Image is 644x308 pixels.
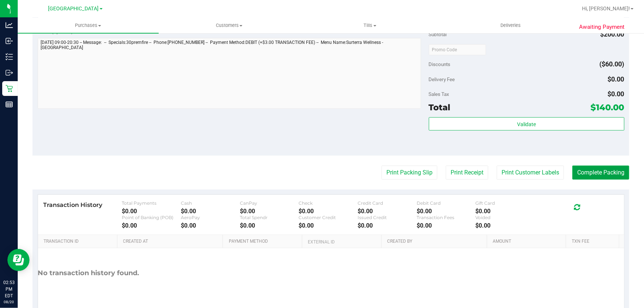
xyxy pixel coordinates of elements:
[358,200,417,206] div: Credit Card
[299,222,358,229] div: $0.00
[491,22,531,29] span: Deliveries
[493,239,563,245] a: Amount
[582,6,630,11] span: Hi, [PERSON_NAME]!
[48,6,99,12] span: [GEOGRAPHIC_DATA]
[181,200,240,206] div: Cash
[608,75,624,83] span: $0.00
[476,215,535,220] div: Voided
[417,215,476,220] div: Transaction Fees
[429,117,624,131] button: Validate
[300,18,441,33] a: Tills
[429,31,447,37] span: Subtotal
[3,279,14,299] p: 02:53 PM EDT
[382,166,437,180] button: Print Packing Slip
[476,222,535,229] div: $0.00
[229,239,299,245] a: Payment Method
[181,208,240,215] div: $0.00
[6,21,13,29] inline-svg: Analytics
[302,235,381,248] th: External ID
[579,23,625,31] span: Awaiting Payment
[181,215,240,220] div: AeroPay
[3,299,14,305] p: 08/20
[122,215,181,220] div: Point of Banking (POB)
[123,239,220,245] a: Created At
[6,85,13,92] inline-svg: Retail
[476,200,535,206] div: Gift Card
[417,222,476,229] div: $0.00
[44,239,114,245] a: Transaction ID
[159,18,300,33] a: Customers
[417,200,476,206] div: Debit Card
[572,239,616,245] a: Txn Fee
[18,18,159,33] a: Purchases
[299,208,358,215] div: $0.00
[600,60,624,68] span: ($60.00)
[122,200,181,206] div: Total Payments
[429,102,451,113] span: Total
[6,37,13,45] inline-svg: Inbound
[358,215,417,220] div: Issued Credit
[122,208,181,215] div: $0.00
[181,222,240,229] div: $0.00
[429,76,455,82] span: Delivery Fee
[299,215,358,220] div: Customer Credit
[387,239,484,245] a: Created By
[6,69,13,76] inline-svg: Outbound
[429,58,451,71] span: Discounts
[358,208,417,215] div: $0.00
[608,90,624,98] span: $0.00
[417,208,476,215] div: $0.00
[6,101,13,108] inline-svg: Reports
[159,22,299,29] span: Customers
[429,91,450,97] span: Sales Tax
[18,22,159,29] span: Purchases
[122,222,181,229] div: $0.00
[240,222,299,229] div: $0.00
[440,18,581,33] a: Deliveries
[591,102,624,113] span: $140.00
[358,222,417,229] div: $0.00
[446,166,488,180] button: Print Receipt
[240,215,299,220] div: Total Spendr
[299,200,358,206] div: Check
[6,53,13,60] inline-svg: Inventory
[476,208,535,215] div: $0.00
[240,200,299,206] div: CanPay
[497,166,564,180] button: Print Customer Labels
[300,22,440,29] span: Tills
[38,248,140,298] div: No transaction history found.
[7,249,30,271] iframe: Resource center
[429,44,486,55] input: Promo Code
[572,166,629,180] button: Complete Packing
[240,208,299,215] div: $0.00
[600,30,624,38] span: $200.00
[517,121,536,127] span: Validate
